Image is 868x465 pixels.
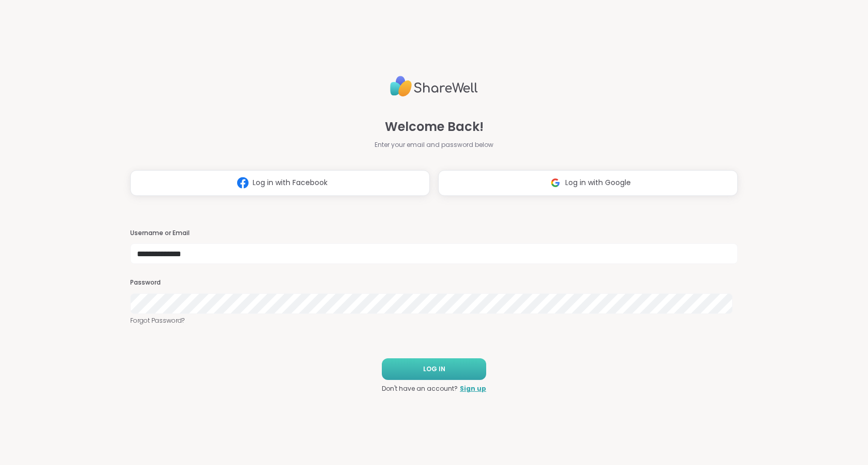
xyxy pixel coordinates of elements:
[130,316,738,325] a: Forgot Password?
[130,278,738,287] h3: Password
[253,177,328,188] span: Log in with Facebook
[382,384,458,393] span: Don't have an account?
[382,358,486,380] button: LOG IN
[423,364,445,374] span: LOG IN
[390,72,478,101] img: ShareWell Logo
[546,173,565,192] img: ShareWell Logomark
[565,177,631,188] span: Log in with Google
[233,173,253,192] img: ShareWell Logomark
[130,170,430,196] button: Log in with Facebook
[438,170,738,196] button: Log in with Google
[460,384,486,393] a: Sign up
[385,118,484,136] span: Welcome Back!
[130,229,738,238] h3: Username or Email
[375,140,493,150] span: Enter your email and password below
